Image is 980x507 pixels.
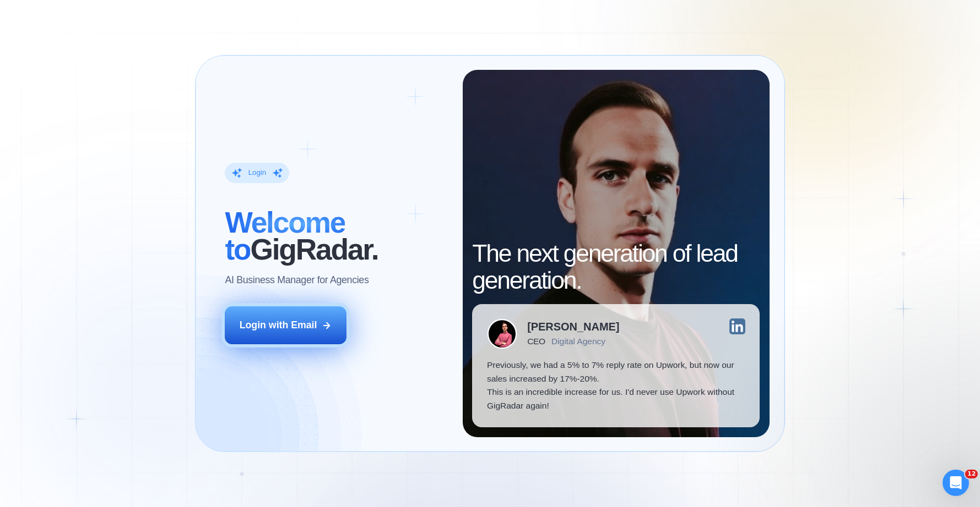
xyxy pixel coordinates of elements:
[487,359,745,412] p: Previously, we had a 5% to 7% reply rate on Upwork, but now our sales increased by 17%-20%. This ...
[527,321,619,332] div: [PERSON_NAME]
[551,337,605,346] div: Digital Agency
[225,210,447,263] h2: ‍ GigRadar.
[240,318,317,332] div: Login with Email
[225,306,346,344] button: Login with Email
[760,400,980,477] iframe: Intercom notifications message
[527,337,545,346] div: CEO
[225,206,345,266] span: Welcome to
[943,470,969,496] iframe: Intercom live chat
[965,470,978,478] span: 12
[225,273,369,286] p: AI Business Manager for Agencies
[472,240,760,294] h2: The next generation of lead generation.
[248,168,266,178] div: Login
